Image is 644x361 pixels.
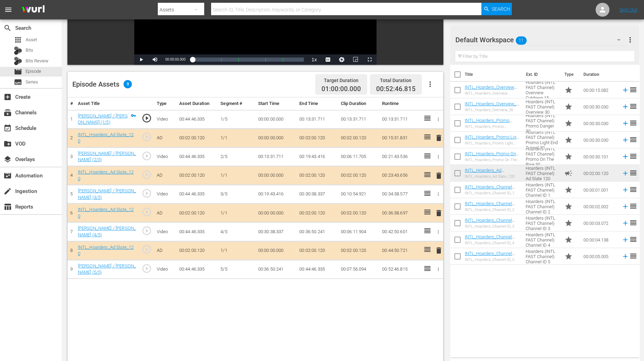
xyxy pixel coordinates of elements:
[465,101,519,112] a: INTL_Hoarders_Overview_30
[78,263,136,275] a: [PERSON_NAME] / [PERSON_NAME] (5/5)
[192,58,304,62] div: Progress Bar
[560,65,579,84] th: Type
[4,6,12,14] span: menu
[142,188,152,199] span: play_circle_outline
[523,165,561,182] td: Hoarders (INTL FAST Channel) Ad Slate 120
[297,147,338,166] td: 00:19:43.416
[465,208,520,212] div: INTL_Hoarders_Channel ID_2
[297,204,338,222] td: 00:02:00.120
[465,234,515,245] a: INTL_Hoarders_Channel ID_4
[67,166,75,185] td: 4
[626,36,634,44] span: more_vert
[523,182,561,198] td: Hoarders (INTL FAST Channel) Channel ID 1
[78,169,134,181] a: INTL_Hoarders_Ad Slate_120
[581,248,619,265] td: 00:00:05.005
[78,207,134,219] a: INTL_Hoarders_Ad Slate_120
[176,241,218,260] td: 00:02:00.120
[564,236,573,244] span: Promo
[622,203,629,210] svg: Add to Episode
[26,47,33,54] span: Bits
[349,54,363,65] button: Picture-in-Picture
[67,260,75,279] td: 9
[124,80,132,88] span: 9
[564,219,573,227] span: Promo
[255,241,297,260] td: 00:00:00.000
[218,129,255,147] td: 1/1
[154,260,176,279] td: Video
[465,257,520,262] div: INTL_Hoarders_Channel ID_5
[465,201,515,211] a: INTL_Hoarders_Channel ID_2
[335,54,349,65] button: Jump To Time
[622,120,629,127] svg: Add to Episode
[78,226,136,237] a: [PERSON_NAME] / [PERSON_NAME] (4/5)
[581,98,619,115] td: 00:00:30.030
[255,166,297,185] td: 00:00:00.000
[465,218,515,228] a: INTL_Hoarders_Channel ID_3
[26,58,48,64] span: Bits Review
[465,151,519,161] a: INTL_Hoarders_Promo On The Rise_30
[379,110,420,129] td: 00:13:31.711
[622,153,629,160] svg: Add to Episode
[465,141,520,146] div: INTL_Hoarders_Promo Light End Tunnel_30
[3,124,12,132] span: Schedule
[3,187,12,195] span: Ingestion
[564,152,573,161] span: Promo
[176,129,218,147] td: 00:02:00.120
[14,57,22,65] div: Bits Review
[14,68,22,76] span: Episode
[338,241,379,260] td: 00:02:00.120
[338,110,379,129] td: 00:13:31.711
[379,97,420,110] th: Runtime
[629,102,637,111] span: reorder
[338,260,379,279] td: 00:07:56.094
[564,103,573,111] span: Promo
[629,152,637,160] span: reorder
[297,166,338,185] td: 00:02:00.120
[255,97,297,110] th: Start Time
[465,158,520,162] div: INTL_Hoarders_Promo On The Rise_30
[255,147,297,166] td: 00:13:31.711
[154,147,176,166] td: Video
[176,166,218,185] td: 00:02:00.120
[142,263,152,274] span: play_circle_outline
[321,76,361,85] div: Target Duration
[379,129,420,147] td: 00:15:31.831
[321,54,335,65] button: Captions
[218,241,255,260] td: 1/1
[523,98,561,115] td: Hoarders (INTL FAST Channel) Overview 30
[564,169,573,177] span: Ad
[67,222,75,241] td: 7
[176,222,218,241] td: 00:44:46.335
[142,207,152,217] span: play_circle_outline
[523,148,561,165] td: Hoarders (INTL FAST Channel) Promo On The Rise 30
[564,186,573,194] span: Promo
[523,248,561,265] td: Hoarders (INTL FAST Channel) Channel ID 5
[465,91,520,96] div: INTL_Hoarders_Overview Cutdown_15
[3,24,12,32] span: Search
[629,119,637,127] span: reorder
[435,246,443,256] button: delete
[218,260,255,279] td: 5/5
[516,33,527,48] span: 11
[523,198,561,215] td: Hoarders (INTL FAST Channel) Channel ID 2
[579,65,621,84] th: Duration
[465,184,515,195] a: INTL_Hoarders_Channel ID_1
[465,124,520,129] div: INTL_Hoarders_Promo Danger_30
[435,133,443,143] button: delete
[3,108,12,117] span: Channels
[154,241,176,260] td: AD
[176,110,218,129] td: 00:44:46.335
[78,132,134,144] a: INTL_Hoarders_Ad Slate_120
[26,68,41,75] span: Episode
[218,147,255,166] td: 2/5
[297,260,338,279] td: 00:44:46.335
[465,108,520,112] div: INTL_Hoarders_Overview_30
[379,204,420,222] td: 00:36:38.697
[78,151,136,162] a: [PERSON_NAME] / [PERSON_NAME] (2/5)
[72,80,132,88] div: Episode Assets
[67,147,75,166] td: 3
[142,169,152,180] span: play_circle_outline
[297,241,338,260] td: 00:02:00.120
[154,110,176,129] td: Video
[14,46,22,55] div: Bits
